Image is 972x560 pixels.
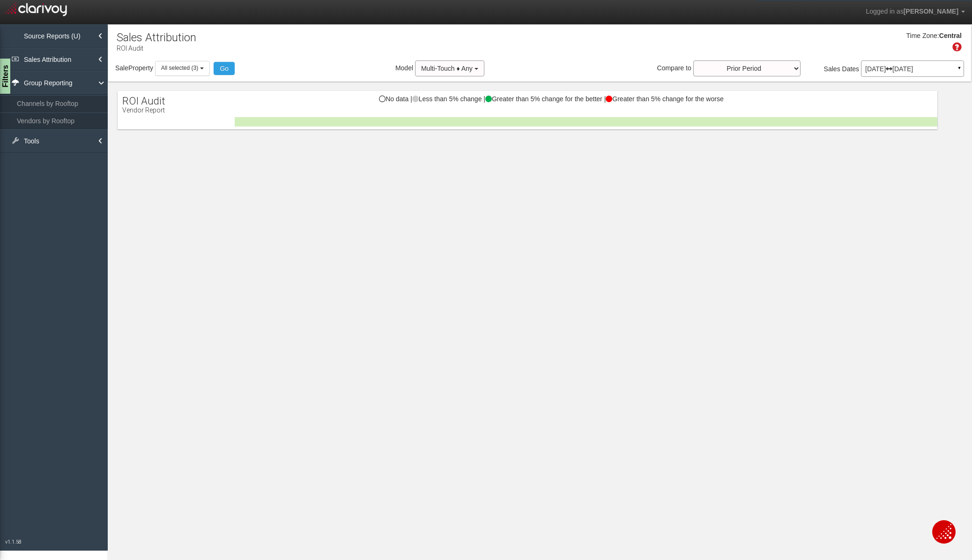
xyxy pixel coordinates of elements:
[118,96,937,112] div: No data | Less than 5% change | Greater than 5% change for the better | Greater than 5% change fo...
[421,65,473,72] span: Multi-Touch ♦ Any
[415,60,484,76] button: Multi-Touch ♦ Any
[214,62,235,75] button: Go
[955,63,964,78] a: ▼
[122,107,165,114] p: Vendor Report
[939,31,962,41] div: Central
[161,65,198,71] span: All selected (3)
[904,7,958,15] span: [PERSON_NAME]
[122,95,165,107] span: ROI Audit
[859,0,972,23] a: Logged in as[PERSON_NAME]
[866,7,903,15] span: Logged in as
[865,66,960,72] p: [DATE] [DATE]
[842,65,860,73] span: Dates
[903,31,939,41] div: Time Zone:
[155,61,210,75] button: All selected (3)
[824,65,840,73] span: Sales
[117,41,196,53] p: ROI Audit
[115,64,128,72] span: Sale
[117,31,196,44] h1: Sales Attribution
